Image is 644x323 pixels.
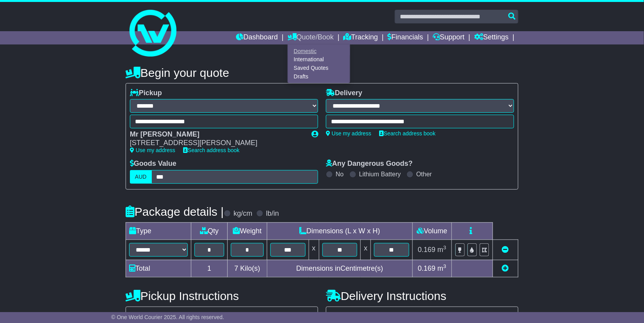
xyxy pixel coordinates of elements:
[267,222,412,240] td: Dimensions (L x W x H)
[228,222,267,240] td: Weight
[388,31,423,44] a: Financials
[309,240,319,260] td: x
[234,209,252,218] label: kg/cm
[418,246,435,254] span: 0.169
[236,31,278,44] a: Dashboard
[130,170,152,184] label: AUD
[130,130,304,139] div: Mr [PERSON_NAME]
[288,64,350,73] a: Saved Quotes
[412,222,452,240] td: Volume
[126,260,191,277] td: Total
[379,130,435,137] a: Search address book
[183,147,239,153] a: Search address book
[126,66,518,79] h4: Begin your quote
[130,147,175,153] a: Use my address
[326,130,371,137] a: Use my address
[126,289,318,302] h4: Pickup Instructions
[288,55,350,64] a: International
[111,314,224,320] span: © One World Courier 2025. All rights reserved.
[443,263,446,269] sup: 3
[502,264,509,272] a: Add new item
[326,289,518,302] h4: Delivery Instructions
[443,245,446,250] sup: 3
[130,160,176,168] label: Goods Value
[288,72,350,81] a: Drafts
[228,260,267,277] td: Kilo(s)
[288,44,350,83] div: Quote/Book
[418,264,435,272] span: 0.169
[130,139,304,147] div: [STREET_ADDRESS][PERSON_NAME]
[267,260,412,277] td: Dimensions in Centimetre(s)
[326,89,362,98] label: Delivery
[437,246,446,254] span: m
[344,31,378,44] a: Tracking
[437,264,446,272] span: m
[359,170,401,178] label: Lithium Battery
[126,222,191,240] td: Type
[126,205,224,218] h4: Package details |
[191,260,228,277] td: 1
[502,246,509,254] a: Remove this item
[416,170,432,178] label: Other
[474,31,509,44] a: Settings
[130,89,162,98] label: Pickup
[361,240,371,260] td: x
[234,264,238,272] span: 7
[288,31,334,44] a: Quote/Book
[288,47,350,55] a: Domestic
[433,31,465,44] a: Support
[266,209,279,218] label: lb/in
[191,222,228,240] td: Qty
[336,170,344,178] label: No
[326,160,413,168] label: Any Dangerous Goods?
